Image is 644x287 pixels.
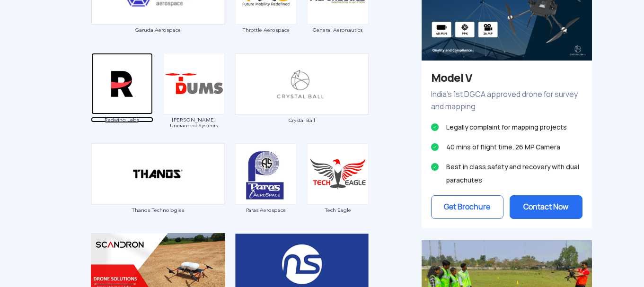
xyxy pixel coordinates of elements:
li: Best in class safety and recovery with dual parachutes [431,160,582,187]
img: ic_thanos_double.png [91,143,225,205]
h3: Model V [431,70,582,86]
a: Tech Eagle [307,169,369,213]
img: ic_daksha.png [163,53,225,114]
a: Redwing Labs [91,79,153,122]
button: Get Brochure [431,195,504,219]
img: ic_crystalball_double.png [235,53,369,115]
span: Garuda Aerospace [91,27,225,33]
span: Paras Aerospace [235,207,297,213]
a: Paras Aerospace [235,169,297,213]
li: 40 mins of flight time, 26 MP Camera [431,140,582,154]
span: [PERSON_NAME] Unmanned Systems [163,117,225,128]
span: Thanos Technologies [91,207,225,213]
span: Throttle Aerospace [235,27,297,33]
li: Legally complaint for mapping projects [431,121,582,134]
span: General Aeronautics [307,27,369,33]
button: Contact Now [510,195,582,219]
a: Thanos Technologies [91,169,225,213]
img: ic_redwinglabs.png [91,53,153,114]
span: Redwing Labs [91,117,153,122]
span: Crystal Ball [235,117,369,123]
a: [PERSON_NAME] Unmanned Systems [163,79,225,128]
span: Tech Eagle [307,207,369,213]
img: ic_paras.png [235,143,297,205]
a: Crystal Ball [235,79,369,123]
p: India’s 1st DGCA approved drone for survey and mapping [431,88,582,113]
img: ic_techeagle.png [307,143,369,205]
